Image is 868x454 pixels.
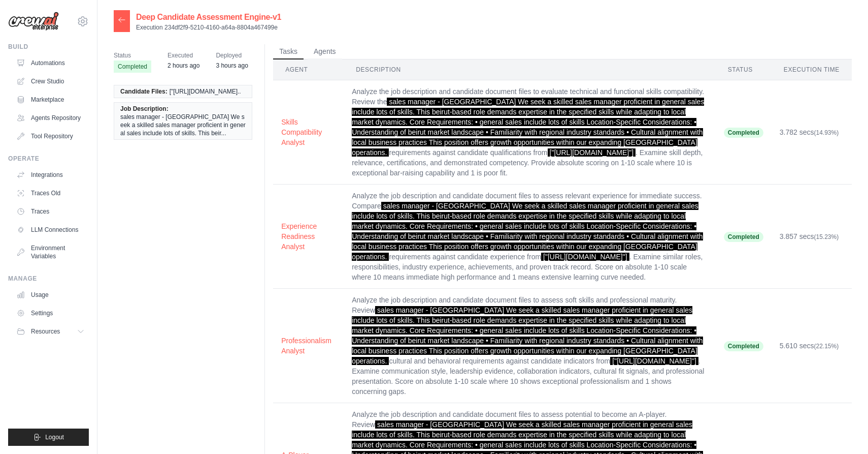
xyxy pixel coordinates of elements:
span: (22.15%) [814,343,839,350]
span: (15.23%) [814,233,839,240]
a: Environment Variables [12,240,89,264]
span: Job Description: [120,105,169,113]
span: (14.93%) [814,129,839,136]
td: Analyze the job description and candidate document files to evaluate technical and functional ski... [344,80,716,185]
th: Execution Time [772,59,852,80]
span: ["[URL][DOMAIN_NAME]"] [610,357,698,365]
a: LLM Connections [12,222,89,238]
td: 5.610 secs [772,289,852,403]
span: ["[URL][DOMAIN_NAME]"] [541,253,629,261]
button: Logout [8,429,89,446]
a: Crew Studio [12,73,89,89]
time: September 20, 2025 at 18:50 AST [168,62,199,69]
span: ["[URL][DOMAIN_NAME]"] [548,148,636,157]
a: Tool Repository [12,128,89,144]
span: sales manager - [GEOGRAPHIC_DATA] We seek a skilled sales manager proficient in general sales inc... [352,306,703,365]
th: Status [716,59,772,80]
td: Analyze the job description and candidate document files to assess soft skills and professional m... [344,289,716,403]
iframe: Chat Widget [817,405,868,454]
span: Resources [31,327,60,336]
a: Integrations [12,167,89,183]
button: Skills Compatibility Analyst [281,117,336,147]
button: Agents [308,44,342,59]
td: 3.782 secs [772,80,852,185]
button: Tasks [273,44,304,59]
a: Traces Old [12,185,89,201]
span: sales manager - [GEOGRAPHIC_DATA] We seek a skilled sales manager proficient in general sales inc... [352,202,703,261]
th: Agent [273,59,344,80]
span: sales manager - [GEOGRAPHIC_DATA] We seek a skilled sales manager proficient in general sales inc... [120,113,246,137]
p: Execution 234df2f9-5210-4160-a64a-8804a467499e [136,23,281,32]
span: Completed [724,232,763,242]
span: Completed [724,128,763,138]
h2: Deep Candidate Assessment Engine-v1 [136,11,281,23]
a: Marketplace [12,92,89,108]
th: Description [344,59,716,80]
span: Completed [724,341,763,351]
time: September 20, 2025 at 17:04 AST [216,62,248,69]
span: ["[URL][DOMAIN_NAME].. [170,87,241,96]
a: Traces [12,203,89,220]
div: Operate [8,155,89,163]
span: sales manager - [GEOGRAPHIC_DATA] We seek a skilled sales manager proficient in general sales inc... [352,98,704,157]
span: Deployed [216,50,248,60]
span: Logout [45,433,64,441]
span: Candidate Files: [120,87,168,96]
div: Build [8,43,89,51]
div: Manage [8,275,89,283]
td: Analyze the job description and candidate document files to assess relevant experience for immedi... [344,185,716,289]
td: 3.857 secs [772,185,852,289]
a: Settings [12,305,89,321]
span: Executed [168,50,199,60]
img: Logo [8,12,59,31]
span: Completed [114,60,151,73]
button: Resources [12,323,89,340]
a: Agents Repository [12,110,89,126]
span: Status [114,50,151,60]
a: Automations [12,55,89,71]
button: Experience Readiness Analyst [281,221,336,252]
button: Professionalism Analyst [281,336,336,356]
a: Usage [12,287,89,303]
